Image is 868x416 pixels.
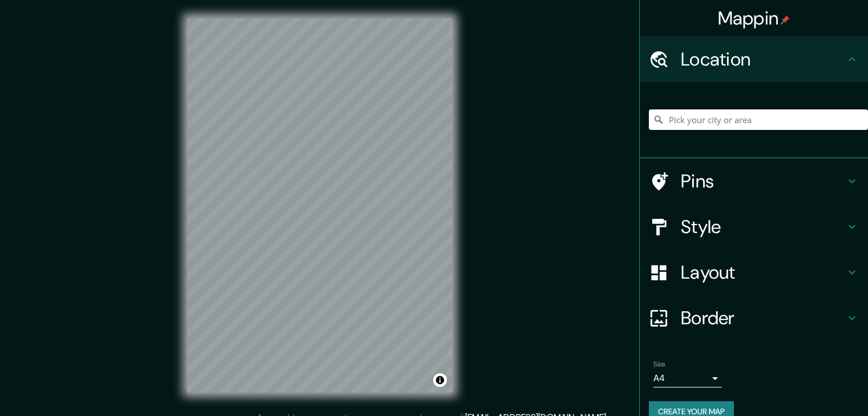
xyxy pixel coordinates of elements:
canvas: Map [187,18,453,393]
img: pin-icon.png [781,15,790,25]
div: A4 [653,369,722,388]
h4: Border [681,307,845,329]
h4: Style [681,215,845,238]
h4: Mappin [718,7,790,30]
div: Location [640,36,868,82]
h4: Location [681,48,845,71]
h4: Pins [681,170,845,193]
button: Toggle attribution [433,373,447,387]
label: Size [653,360,665,369]
input: Pick your city or area [649,109,868,130]
div: Style [640,204,868,250]
div: Layout [640,250,868,295]
div: Pins [640,158,868,204]
h4: Layout [681,261,845,284]
div: Border [640,295,868,341]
